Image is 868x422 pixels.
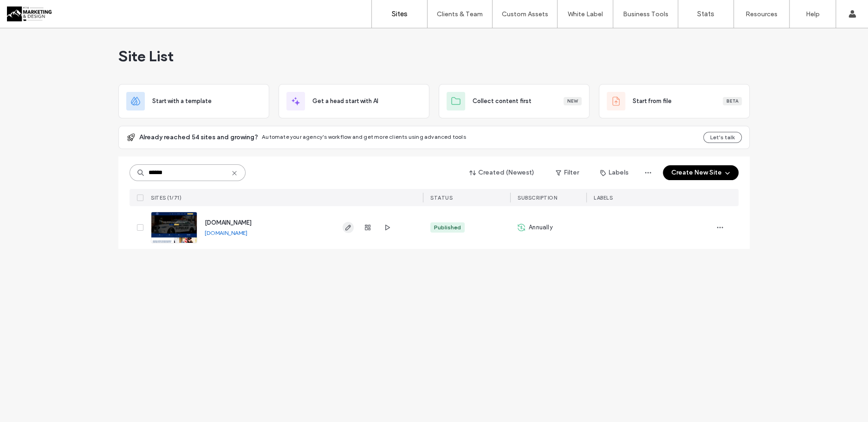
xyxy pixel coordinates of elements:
[430,195,453,201] span: STATUS
[633,97,672,106] span: Start from file
[279,84,429,118] div: Get a head start with AI
[663,165,738,180] button: Create New Site
[568,10,603,18] label: White Label
[594,195,613,201] span: LABELS
[118,47,174,65] span: Site List
[592,165,637,180] button: Labels
[151,195,181,201] span: SITES (1/71)
[205,219,252,226] a: [DOMAIN_NAME]
[205,229,247,236] a: [DOMAIN_NAME]
[118,84,269,118] div: Start with a template
[461,165,543,180] button: Created (Newest)
[697,10,714,18] label: Stats
[21,6,40,15] span: Help
[564,97,582,105] div: New
[437,10,483,18] label: Clients & Team
[529,223,553,232] span: Annually
[434,223,461,232] div: Published
[745,10,777,18] label: Resources
[546,165,588,180] button: Filter
[139,133,258,142] span: Already reached 54 sites and growing?
[806,10,820,18] label: Help
[262,133,466,140] span: Automate your agency's workflow and get more clients using advanced tools
[473,97,531,106] span: Collect content first
[152,97,212,106] span: Start with a template
[599,84,750,118] div: Start from fileBeta
[392,10,408,18] label: Sites
[312,97,378,106] span: Get a head start with AI
[518,195,557,201] span: SUBSCRIPTION
[703,132,742,143] button: Let's talk
[623,10,668,18] label: Business Tools
[439,84,589,118] div: Collect content firstNew
[723,97,742,105] div: Beta
[502,10,548,18] label: Custom Assets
